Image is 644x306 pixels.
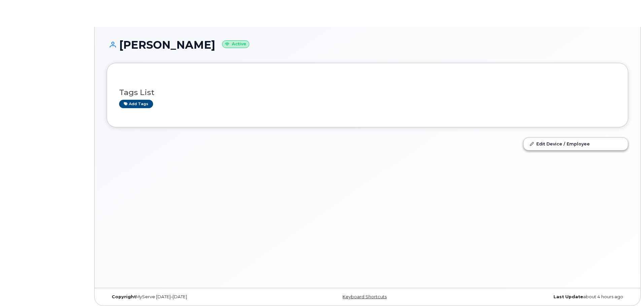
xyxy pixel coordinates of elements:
h1: [PERSON_NAME] [107,39,628,51]
h3: Tags List [119,88,616,97]
div: about 4 hours ago [454,294,628,300]
a: Add tags [119,100,153,108]
strong: Copyright [112,294,136,299]
a: Keyboard Shortcuts [343,294,387,299]
small: Active [222,40,249,48]
div: MyServe [DATE]–[DATE] [107,294,281,300]
a: Edit Device / Employee [524,138,628,150]
strong: Last Update [553,294,583,299]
